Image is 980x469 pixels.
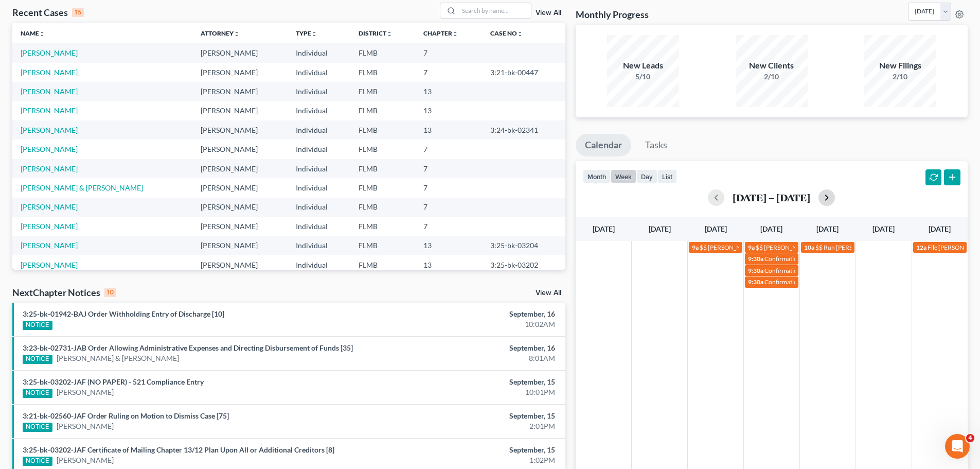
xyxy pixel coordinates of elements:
td: FLMB [350,140,416,159]
td: 7 [415,217,482,236]
td: Individual [288,255,350,274]
div: NOTICE [23,389,52,398]
button: week [611,169,636,183]
td: FLMB [350,217,416,236]
a: 3:25-bk-01942-BAJ Order Withholding Entry of Discharge [10] [23,309,224,318]
a: [PERSON_NAME] [57,455,114,465]
a: [PERSON_NAME] [21,145,78,153]
div: 10 [104,288,116,297]
td: [PERSON_NAME] [192,159,288,178]
a: 3:21-bk-02560-JAF Order Ruling on Motion to Dismiss Case [75] [23,411,229,420]
a: [PERSON_NAME] [21,68,78,77]
i: unfold_more [386,31,393,37]
span: Confirmation Hearing for Gainsly [PERSON_NAME] [764,267,903,274]
span: [DATE] [816,224,839,233]
span: 9a [692,244,699,251]
div: NOTICE [23,457,52,466]
a: [PERSON_NAME] [21,241,78,250]
td: [PERSON_NAME] [192,198,288,217]
td: [PERSON_NAME] [192,63,288,82]
a: Attorneyunfold_more [201,29,240,37]
span: $$ [PERSON_NAME] owes a check $375.00 [756,244,872,251]
button: month [583,169,611,183]
i: unfold_more [452,31,458,37]
td: [PERSON_NAME] [192,236,288,255]
h3: Monthly Progress [576,8,649,21]
td: FLMB [350,120,416,140]
div: NOTICE [23,423,52,432]
a: [PERSON_NAME] [21,222,78,231]
td: 7 [415,43,482,62]
a: [PERSON_NAME] [21,260,78,269]
td: [PERSON_NAME] [192,43,288,62]
input: Search by name... [459,3,531,18]
td: Individual [288,140,350,159]
td: [PERSON_NAME] [192,178,288,197]
span: Confirmation hearing for [PERSON_NAME] [764,278,881,286]
a: 3:25-bk-03202-JAF (NO PAPER) - 521 Compliance Entry [23,377,204,386]
a: View All [536,9,561,16]
span: [DATE] [593,224,615,233]
span: 9a [748,244,755,251]
td: 7 [415,178,482,197]
td: 3:25-bk-03202 [482,255,565,274]
td: 7 [415,198,482,217]
i: unfold_more [234,31,240,37]
td: 13 [415,82,482,101]
div: 1:02PM [384,455,555,465]
td: [PERSON_NAME] [192,140,288,159]
td: 7 [415,140,482,159]
td: Individual [288,120,350,140]
td: FLMB [350,178,416,197]
a: [PERSON_NAME] & [PERSON_NAME] [21,183,143,192]
td: 13 [415,255,482,274]
td: 7 [415,159,482,178]
td: Individual [288,236,350,255]
td: 7 [415,63,482,82]
span: [DATE] [872,224,895,233]
td: FLMB [350,101,416,120]
div: 2/10 [864,72,936,82]
span: 4 [966,434,974,442]
td: FLMB [350,63,416,82]
span: 12a [916,244,926,251]
td: Individual [288,178,350,197]
div: New Leads [607,60,679,72]
span: [DATE] [705,224,727,233]
td: FLMB [350,82,416,101]
td: Individual [288,43,350,62]
td: FLMB [350,236,416,255]
td: Individual [288,101,350,120]
span: 9:30a [748,255,763,263]
a: [PERSON_NAME] [57,387,114,397]
a: [PERSON_NAME] [21,87,78,96]
div: 2:01PM [384,421,555,431]
a: [PERSON_NAME] & [PERSON_NAME] [57,353,179,363]
div: September, 15 [384,411,555,421]
span: $$ [PERSON_NAME] last payment? [700,244,794,251]
a: [PERSON_NAME] [21,106,78,115]
button: list [657,169,677,183]
td: Individual [288,63,350,82]
h2: [DATE] – [DATE] [733,192,810,203]
div: NOTICE [23,355,52,364]
td: [PERSON_NAME] [192,82,288,101]
td: FLMB [350,198,416,217]
td: 3:25-bk-03204 [482,236,565,255]
div: Recent Cases [12,6,84,19]
a: Districtunfold_more [359,29,393,37]
div: 5/10 [607,72,679,82]
a: [PERSON_NAME] [21,164,78,173]
a: Typeunfold_more [296,29,317,37]
td: [PERSON_NAME] [192,217,288,236]
a: Tasks [636,134,676,157]
td: Individual [288,82,350,101]
td: 3:24-bk-02341 [482,120,565,140]
td: [PERSON_NAME] [192,255,288,274]
div: 8:01AM [384,353,555,363]
a: 3:23-bk-02731-JAB Order Allowing Administrative Expenses and Directing Disbursement of Funds [35] [23,343,353,352]
td: Individual [288,198,350,217]
div: September, 15 [384,377,555,387]
td: FLMB [350,159,416,178]
td: Individual [288,217,350,236]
